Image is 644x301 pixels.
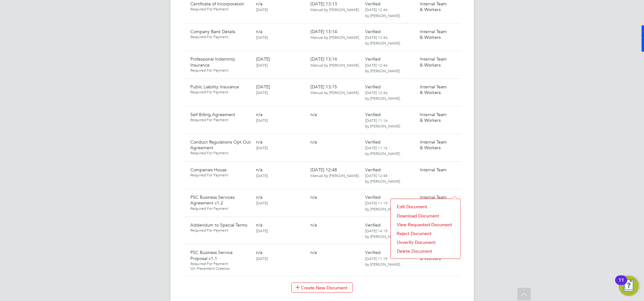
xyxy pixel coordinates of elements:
span: n/a [256,250,262,255]
span: Internal Team & Workers [420,194,447,206]
span: n/a [256,222,262,228]
span: [DATE] 11:19 by [PERSON_NAME]. [365,256,401,267]
span: Required For Payment [191,261,251,266]
span: n/a [311,194,317,200]
span: Verified [365,222,381,228]
span: Required For Payment [191,68,251,73]
span: Professional Indemnity Insurance [191,56,236,68]
span: Verified [365,139,381,145]
span: [DATE] [256,256,268,261]
span: [DATE] 12:46 by [PERSON_NAME]. [365,7,401,18]
span: [DATE] [256,84,270,90]
span: Verified [365,1,381,7]
span: Internal Team & Workers [420,250,447,261]
span: [DATE] 13:15 [311,84,360,95]
span: Internal Team & Workers [420,1,447,12]
li: Download Document [394,211,457,220]
span: [DATE] 13:13 [311,1,360,12]
span: Addendum to Special Terms [191,222,248,228]
div: 11 [618,280,624,288]
button: Open Resource Center, 11 new notifications [619,276,639,296]
span: n/a [256,167,262,173]
span: PSC Business Services Agreement v1.2 [191,194,235,206]
span: [DATE] 11:16 by [PERSON_NAME]. [365,145,401,156]
span: Required For Payment [191,7,251,12]
span: Internal Team & Workers [420,139,447,150]
span: Conduct Regulations Opt Out Agreement [191,139,251,150]
span: Verified [365,84,381,90]
span: [DATE] [256,173,268,178]
li: Delete Document [394,247,457,256]
span: Internal Team & Workers [420,56,447,68]
span: [DATE] [256,7,268,12]
span: [DATE] 12:46 by [PERSON_NAME]. [365,62,401,73]
span: Public Liability Insurance [191,84,239,90]
span: n/a [256,1,262,7]
span: Manual by [PERSON_NAME]. [311,62,360,68]
span: [DATE] 14:15 by [PERSON_NAME]. [365,228,401,239]
span: Company Bank Details [191,29,236,34]
span: [DATE] [256,35,268,40]
span: Required For Payment [191,150,251,156]
li: Edit Document [394,202,457,211]
span: [DATE] 13:14 [311,29,360,40]
span: Companies House [191,167,227,173]
span: Manual by [PERSON_NAME]. [311,90,360,95]
span: Manual by [PERSON_NAME]. [311,35,360,40]
span: Verified [365,194,381,200]
span: On Placement Creation [191,266,251,271]
span: n/a [311,250,317,255]
span: n/a [256,139,262,145]
li: Reject Document [394,229,457,238]
span: Required For Payment [191,117,251,122]
span: Certificate of Incorporation [191,1,244,7]
span: Verified [365,56,381,62]
span: [DATE] 12:48 by [PERSON_NAME]. [365,173,401,184]
span: n/a [256,194,262,200]
span: Required For Payment [191,90,251,95]
span: Verified [365,250,381,255]
span: n/a [311,112,317,117]
span: Verified [365,167,381,173]
span: Internal Team & Workers [420,84,447,95]
span: Required For Payment [191,34,251,39]
span: PSC Business Service Proposal v1.1 [191,250,233,261]
span: Verified [365,29,381,34]
span: Required For Payment [191,228,251,233]
span: n/a [311,139,317,145]
span: Self Billing Agreement [191,112,236,117]
span: [DATE] 13:14 [311,56,360,68]
span: [DATE] 12:48 [311,167,360,178]
span: Required For Payment [191,206,251,211]
span: n/a [311,222,317,228]
span: [DATE] [256,56,270,62]
span: n/a [256,29,262,34]
li: View Requested Document [394,220,457,229]
span: Internal Team [420,167,447,173]
span: [DATE] [256,228,268,233]
span: [DATE] 11:19 by [PERSON_NAME]. [365,200,401,211]
span: n/a [256,112,262,117]
span: [DATE] 12:46 by [PERSON_NAME]. [365,35,401,45]
span: [DATE] [256,62,268,68]
span: [DATE] [256,90,268,95]
span: Internal Team & Workers [420,112,447,123]
span: [DATE] [256,200,268,205]
span: [DATE] [256,145,268,150]
li: Unverify Document [394,238,457,247]
span: Manual by [PERSON_NAME]. [311,7,360,12]
span: Verified [365,112,381,117]
span: Internal Team & Workers [420,29,447,40]
span: Required For Payment [191,173,251,178]
span: [DATE] 11:16 by [PERSON_NAME]. [365,118,401,128]
span: [DATE] [256,118,268,123]
button: Create New Document [291,283,353,293]
span: [DATE] 12:46 by [PERSON_NAME]. [365,90,401,101]
span: Manual by [PERSON_NAME]. [311,173,360,178]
